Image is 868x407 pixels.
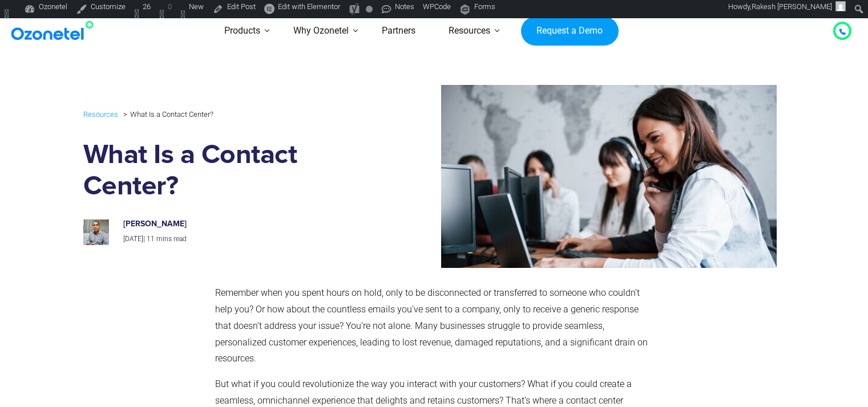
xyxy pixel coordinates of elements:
h6: [PERSON_NAME] [123,219,364,229]
span: [DATE] [123,235,143,243]
span: 11 [147,235,155,243]
p: | [123,233,364,246]
li: What Is a Contact Center? [120,107,213,121]
a: Resources [83,108,118,121]
img: What is Contact Center [+Meaning, Working, Benefits, Types] [384,85,777,268]
span: mins read [156,235,187,243]
img: prashanth-kancherla_avatar-200x200.jpeg [83,219,109,245]
div: Not available [366,6,373,13]
a: Partners [365,11,432,51]
a: Why Ozonetel [277,11,365,51]
a: Resources [432,11,507,51]
h1: What Is a Contact Center? [83,140,376,202]
a: Request a Demo [521,17,619,46]
a: Products [208,11,277,51]
span: Edit with Elementor [278,2,340,11]
span: Rakesh [PERSON_NAME] [752,2,832,11]
span: Remember when you spent hours on hold, only to be disconnected or transferred to someone who coul... [215,287,648,364]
